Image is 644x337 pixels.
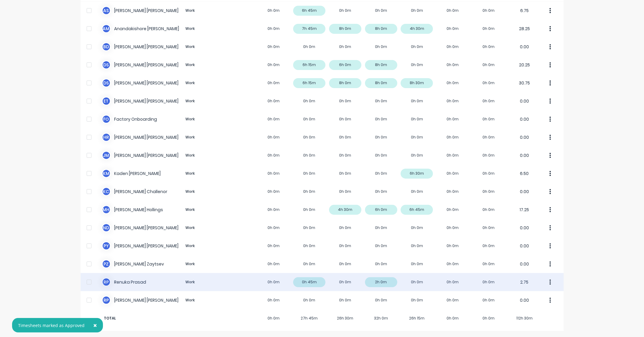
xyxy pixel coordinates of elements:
span: 27h 45m [291,316,327,321]
span: × [93,321,97,329]
span: 0h 0m [435,316,471,321]
span: 0h 0m [471,316,507,321]
span: TOTAL [102,316,213,321]
span: 26h 30m [327,316,363,321]
button: Close [87,318,103,332]
span: 32h 0m [363,316,399,321]
span: 0h 0m [256,316,292,321]
span: 112h 30m [507,316,543,321]
span: 26h 15m [399,316,435,321]
div: Timesheets marked as Approved [18,322,85,329]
